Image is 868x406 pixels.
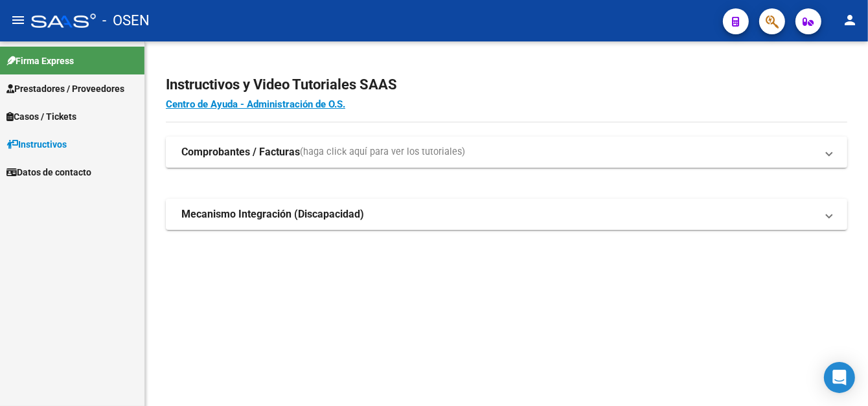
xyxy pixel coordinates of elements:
[102,6,150,35] span: - OSEN
[166,98,345,110] a: Centro de Ayuda - Administración de O.S.
[6,109,76,124] span: Casos / Tickets
[166,73,847,97] h2: Instructivos y Video Tutoriales SAAS
[166,199,847,230] mat-expansion-panel-header: Mecanismo Integración (Discapacidad)
[6,165,91,179] span: Datos de contacto
[181,207,364,221] strong: Mecanismo Integración (Discapacidad)
[824,362,855,393] div: Open Intercom Messenger
[166,137,847,168] mat-expansion-panel-header: Comprobantes / Facturas(haga click aquí para ver los tutoriales)
[6,82,124,96] span: Prestadores / Proveedores
[842,12,858,28] mat-icon: person
[6,137,67,152] span: Instructivos
[10,12,26,28] mat-icon: menu
[181,145,300,159] strong: Comprobantes / Facturas
[300,145,465,159] span: (haga click aquí para ver los tutoriales)
[6,54,74,68] span: Firma Express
